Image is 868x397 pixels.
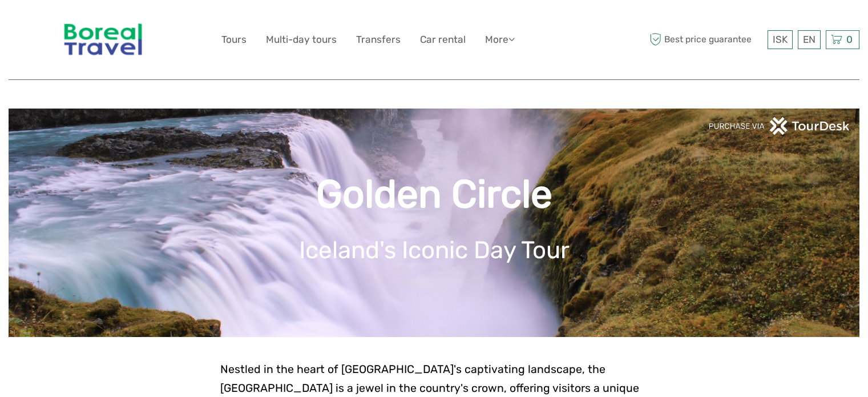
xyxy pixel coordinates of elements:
a: Transfers [356,31,401,48]
span: Best price guarantee [647,30,765,49]
h1: Golden Circle [26,171,842,218]
img: PurchaseViaTourDeskwhite.png [708,117,851,135]
span: 0 [845,34,854,45]
a: Tours [221,31,247,48]
a: Car rental [420,31,466,48]
a: Multi-day tours [266,31,337,48]
div: EN [798,30,821,49]
img: 346-854fea8c-10b9-4d52-aacf-0976180d9f3a_logo_big.jpg [56,9,150,71]
h1: Iceland's Iconic Day Tour [26,236,842,264]
span: ISK [773,34,788,45]
a: More [485,31,515,48]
